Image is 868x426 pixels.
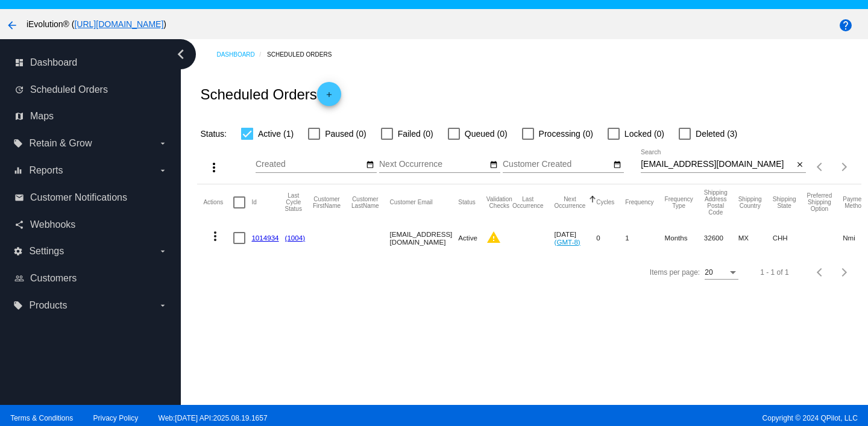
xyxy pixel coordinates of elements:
[808,155,832,179] button: Previous page
[14,85,24,95] i: update
[325,127,366,141] span: Paused (0)
[641,160,793,169] input: Search
[773,196,796,209] button: Change sorting for ShippingState
[832,155,857,179] button: Next page
[93,414,139,422] a: Privacy Policy
[256,160,364,169] input: Created
[216,45,267,64] a: Dashboard
[760,268,788,277] div: 1 - 1 of 1
[29,246,64,257] span: Settings
[158,246,168,256] i: arrow_drop_down
[704,221,738,255] mat-cell: 32600
[379,160,488,169] input: Next Occurrence
[613,160,621,170] mat-icon: date_range
[251,199,256,206] button: Change sorting for Id
[486,230,501,245] mat-icon: warning
[773,221,807,255] mat-cell: CHH
[665,196,693,209] button: Change sorting for FrequencyType
[796,160,804,170] mat-icon: close
[366,160,374,170] mat-icon: date_range
[30,219,75,230] span: Webhooks
[793,158,806,171] button: Clear
[14,274,24,283] i: people_outline
[390,221,459,255] mat-cell: [EMAIL_ADDRESS][DOMAIN_NAME]
[539,127,593,141] span: Processing (0)
[14,58,24,67] i: dashboard
[555,221,597,255] mat-cell: [DATE]
[555,196,586,209] button: Change sorting for NextOccurrenceUtc
[30,273,77,284] span: Customers
[13,246,23,256] i: settings
[285,192,302,212] button: Change sorting for LastProcessingCycleId
[285,234,306,242] a: (1004)
[14,111,24,121] i: map
[10,414,73,422] a: Terms & Conditions
[30,84,108,95] span: Scheduled Orders
[650,268,700,277] div: Items per page:
[251,234,278,242] a: 1014934
[14,215,168,234] a: share Webhooks
[30,57,77,68] span: Dashboard
[5,18,19,33] mat-icon: arrow_back
[27,19,166,29] span: iEvolution® ( )
[555,238,580,246] a: (GMT-8)
[158,166,168,175] i: arrow_drop_down
[29,300,67,311] span: Products
[29,165,63,176] span: Reports
[313,196,341,209] button: Change sorting for CustomerFirstName
[465,127,508,141] span: Queued (0)
[30,111,54,122] span: Maps
[458,234,477,242] span: Active
[738,196,762,209] button: Change sorting for ShippingCountry
[207,160,221,175] mat-icon: more_vert
[704,189,728,216] button: Change sorting for ShippingPostcode
[14,80,168,99] a: update Scheduled Orders
[512,196,544,209] button: Change sorting for LastOccurrenceUtc
[832,260,857,284] button: Next page
[665,221,704,255] mat-cell: Months
[171,45,190,64] i: chevron_left
[14,193,24,202] i: email
[596,221,625,255] mat-cell: 0
[322,90,336,105] mat-icon: add
[808,260,832,284] button: Previous page
[458,199,475,206] button: Change sorting for Status
[159,414,268,422] a: Web:[DATE] API:2025.08.19.1657
[208,229,222,243] mat-icon: more_vert
[13,166,23,175] i: equalizer
[30,192,127,203] span: Customer Notifications
[267,45,342,64] a: Scheduled Orders
[14,220,24,230] i: share
[203,184,233,221] mat-header-cell: Actions
[696,127,737,141] span: Deleted (3)
[838,18,853,33] mat-icon: help
[486,184,512,221] mat-header-cell: Validation Checks
[807,192,832,212] button: Change sorting for PreferredShippingOption
[200,82,341,106] h2: Scheduled Orders
[74,19,163,29] a: [URL][DOMAIN_NAME]
[14,53,168,72] a: dashboard Dashboard
[158,139,168,148] i: arrow_drop_down
[398,127,433,141] span: Failed (0)
[13,139,23,148] i: local_offer
[444,414,858,422] span: Copyright © 2024 QPilot, LLC
[351,196,379,209] button: Change sorting for CustomerLastName
[738,221,773,255] mat-cell: MX
[14,188,168,207] a: email Customer Notifications
[625,221,664,255] mat-cell: 1
[158,301,168,310] i: arrow_drop_down
[29,138,92,149] span: Retain & Grow
[625,199,653,206] button: Change sorting for Frequency
[14,269,168,288] a: people_outline Customers
[624,127,664,141] span: Locked (0)
[489,160,498,170] mat-icon: date_range
[13,301,23,310] i: local_offer
[390,199,433,206] button: Change sorting for CustomerEmail
[503,160,611,169] input: Customer Created
[843,196,866,209] button: Change sorting for PaymentMethod.Type
[705,269,738,277] mat-select: Items per page:
[200,129,227,139] span: Status:
[705,268,712,277] span: 20
[596,199,614,206] button: Change sorting for Cycles
[14,107,168,126] a: map Maps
